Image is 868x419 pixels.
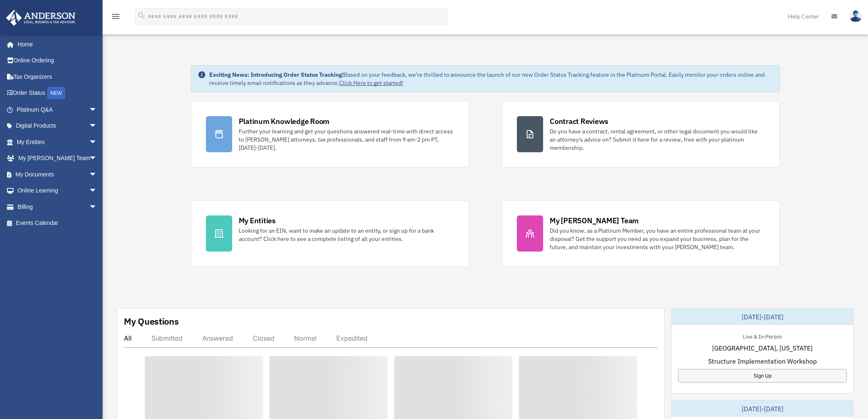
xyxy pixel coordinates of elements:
[89,183,105,199] span: arrow_drop_down
[336,334,368,342] div: Expedited
[6,134,110,150] a: My Entitiesarrow_drop_down
[209,71,773,87] div: Based on your feedback, we're thrilled to announce the launch of our new Order Status Tracking fe...
[6,199,110,215] a: Billingarrow_drop_down
[89,101,105,118] span: arrow_drop_down
[4,10,78,26] img: Anderson Advisors Platinum Portal
[239,227,454,243] div: Looking for an EIN, want to make an update to an entity, or sign up for a bank account? Click her...
[137,11,146,20] i: search
[550,116,608,126] div: Contract Reviews
[6,69,110,85] a: Tax Organizers
[6,53,110,69] a: Online Ordering
[111,11,121,21] i: menu
[339,79,403,87] a: Click Here to get started!
[6,36,105,53] a: Home
[124,334,132,342] div: All
[89,199,105,215] span: arrow_drop_down
[850,10,862,22] img: User Pic
[124,315,179,327] div: My Questions
[708,356,817,366] span: Structure Implementation Workshop
[672,401,853,417] div: [DATE]-[DATE]
[89,134,105,151] span: arrow_drop_down
[239,116,330,126] div: Platinum Knowledge Room
[6,166,110,183] a: My Documentsarrow_drop_down
[550,215,639,226] div: My [PERSON_NAME] Team
[239,215,276,226] div: My Entities
[6,215,110,231] a: Events Calendar
[6,85,110,102] a: Order StatusNEW
[550,227,765,251] div: Did you know, as a Platinum Member, you have an entire professional team at your disposal? Get th...
[502,200,780,267] a: My [PERSON_NAME] Team Did you know, as a Platinum Member, you have an entire professional team at...
[191,101,469,167] a: Platinum Knowledge Room Further your learning and get your questions answered real-time with dire...
[202,334,233,342] div: Answered
[6,101,110,118] a: Platinum Q&Aarrow_drop_down
[550,127,765,152] div: Do you have a contract, rental agreement, or other legal document you would like an attorney's ad...
[712,343,813,353] span: [GEOGRAPHIC_DATA], [US_STATE]
[89,118,105,135] span: arrow_drop_down
[151,334,183,342] div: Submitted
[209,71,344,78] strong: Exciting News: Introducing Order Status Tracking!
[253,334,274,342] div: Closed
[502,101,780,167] a: Contract Reviews Do you have a contract, rental agreement, or other legal document you would like...
[191,200,469,267] a: My Entities Looking for an EIN, want to make an update to an entity, or sign up for a bank accoun...
[678,369,847,382] a: Sign Up
[6,183,110,199] a: Online Learningarrow_drop_down
[89,166,105,183] span: arrow_drop_down
[239,127,454,152] div: Further your learning and get your questions answered real-time with direct access to [PERSON_NAM...
[89,150,105,167] span: arrow_drop_down
[47,87,65,99] div: NEW
[672,309,853,325] div: [DATE]-[DATE]
[294,334,317,342] div: Normal
[736,332,788,340] div: Live & In-Person
[111,14,121,21] a: menu
[6,150,110,167] a: My [PERSON_NAME] Teamarrow_drop_down
[6,118,110,134] a: Digital Productsarrow_drop_down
